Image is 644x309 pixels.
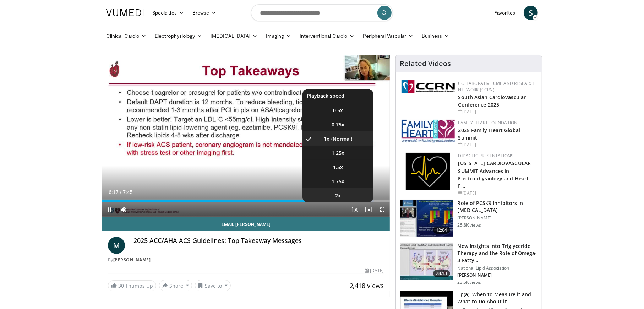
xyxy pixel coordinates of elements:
button: Pause [102,202,116,217]
div: [DATE] [458,142,536,148]
a: Peripheral Vascular [359,29,417,43]
a: Business [417,29,454,43]
a: Email [PERSON_NAME] [102,217,390,231]
h3: New Insights into Triglyceride Therapy and the Role of Omega-3 Fatty… [458,243,537,264]
video-js: Video Player [102,55,390,217]
h4: Related Videos [400,59,451,68]
img: 45ea033d-f728-4586-a1ce-38957b05c09e.150x105_q85_crop-smart_upscale.jpg [400,243,453,280]
button: Mute [116,202,131,217]
div: [DATE] [365,267,384,274]
img: VuMedi Logo [106,9,144,16]
a: Imaging [262,29,295,43]
p: 23.5K views [458,280,481,285]
a: 28:13 New Insights into Triglyceride Therapy and the Role of Omega-3 Fatty… National Lipid Associ... [400,243,537,285]
a: [MEDICAL_DATA] [206,29,262,43]
span: 2x [335,192,341,199]
a: [US_STATE] CARDIOVASCULAR SUMMIT Advances in Electrophysiology and Heart F… [458,160,531,189]
span: 0.5x [333,107,343,114]
a: S [524,6,538,20]
span: / [120,189,121,195]
img: 3346fd73-c5f9-4d1f-bb16-7b1903aae427.150x105_q85_crop-smart_upscale.jpg [400,200,453,237]
a: Collaborative CME and Research Network (CCRN) [458,80,536,93]
span: 6:17 [109,189,118,195]
button: Playback Rate [347,202,361,217]
div: [DATE] [458,109,536,115]
span: 2,418 views [350,281,384,290]
a: Interventional Cardio [295,29,359,43]
span: 7:45 [123,189,132,195]
a: 30 Thumbs Up [108,280,156,291]
a: Family Heart Foundation [458,120,518,126]
button: Save to [195,280,231,291]
span: 12:04 [433,227,450,234]
p: National Lipid Association [458,265,537,271]
span: 0.75x [332,121,344,128]
p: [PERSON_NAME] [458,272,537,278]
div: [DATE] [458,190,536,196]
button: Fullscreen [376,202,390,217]
input: Search topics, interventions [251,4,393,21]
span: 28:13 [433,270,450,277]
a: 2025 Family Heart Global Summit [458,127,520,141]
a: 12:04 Role of PCSK9 Inhibitors in [MEDICAL_DATA] [PERSON_NAME] 25.8K views [400,200,537,237]
a: South Asian Cardiovascular Conference 2025 [458,94,526,108]
a: Browse [188,6,221,20]
span: 1.75x [332,178,344,185]
a: Favorites [490,6,519,20]
a: Electrophysiology [151,29,206,43]
span: 30 [118,282,124,289]
p: [PERSON_NAME] [458,215,537,221]
span: 1.25x [332,150,344,157]
img: a04ee3ba-8487-4636-b0fb-5e8d268f3737.png.150x105_q85_autocrop_double_scale_upscale_version-0.2.png [402,80,455,93]
div: Didactic Presentations [458,153,536,159]
img: 1860aa7a-ba06-47e3-81a4-3dc728c2b4cf.png.150x105_q85_autocrop_double_scale_upscale_version-0.2.png [406,153,450,190]
a: [PERSON_NAME] [113,257,151,263]
div: By [108,257,384,263]
h3: Role of PCSK9 Inhibitors in [MEDICAL_DATA] [458,200,537,214]
button: Share [159,280,192,291]
span: 1x [324,135,329,142]
p: 25.8K views [458,222,481,228]
a: Clinical Cardio [102,29,151,43]
span: 1.5x [333,164,343,171]
img: 96363db5-6b1b-407f-974b-715268b29f70.jpeg.150x105_q85_autocrop_double_scale_upscale_version-0.2.jpg [402,120,455,143]
h3: Lp(a): When to Measure it and What to Do About it [458,291,537,305]
a: Specialties [148,6,188,20]
h4: 2025 ACC/AHA ACS Guidelines: Top Takeaway Messages [133,237,384,245]
a: M [108,237,125,254]
button: Enable picture-in-picture mode [361,202,376,217]
div: Progress Bar [102,200,390,202]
